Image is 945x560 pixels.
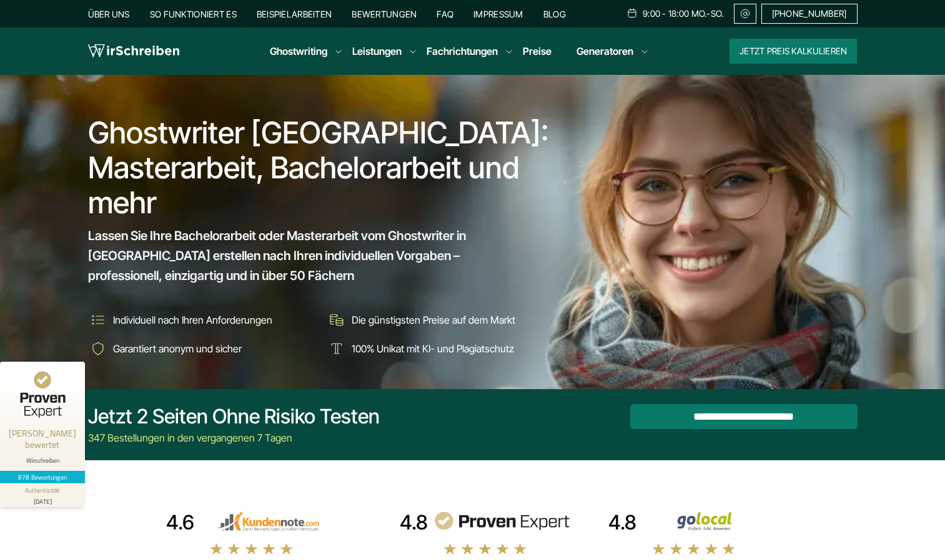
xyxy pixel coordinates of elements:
[352,9,417,19] a: Bewertungen
[88,226,534,286] span: Lassen Sie Ihre Bachelorarbeit oder Masterarbeit vom Ghostwriter in [GEOGRAPHIC_DATA] erstellen n...
[270,44,327,59] a: Ghostwriting
[576,44,633,59] a: Generatoren
[427,44,498,59] a: Fachrichtungen
[88,339,318,359] li: Garantiert anonym und sicher
[150,9,237,19] a: So funktioniert es
[443,542,528,556] img: stars
[166,510,194,535] div: 4.6
[641,511,779,531] img: Wirschreiben Bewertungen
[437,9,453,19] a: FAQ
[257,9,332,19] a: Beispielarbeiten
[473,9,523,19] a: Impressum
[730,39,857,64] button: Jetzt Preis kalkulieren
[88,115,558,220] h1: Ghostwriter [GEOGRAPHIC_DATA]: Masterarbeit, Bachelorarbeit und mehr
[88,310,318,330] li: Individuell nach Ihren Anforderungen
[5,495,80,504] div: [DATE]
[543,9,566,19] a: Blog
[608,510,636,535] div: 4.8
[761,4,858,24] a: [PHONE_NUMBER]
[25,486,61,495] div: Authentizität
[772,9,847,19] span: [PHONE_NUMBER]
[327,310,557,330] li: Die günstigsten Preise auf dem Markt
[5,456,80,465] div: Wirschreiben
[523,45,552,57] a: Preise
[209,542,294,556] img: stars
[651,542,736,556] img: stars
[433,511,570,531] img: provenexpert reviews
[199,511,337,531] img: kundennote
[740,9,751,19] img: Email
[400,510,428,535] div: 4.8
[88,310,108,330] img: Individuell nach Ihren Anforderungen
[643,9,724,19] span: 9:00 - 18:00 Mo.-So.
[88,404,380,429] div: Jetzt 2 Seiten ohne Risiko testen
[352,44,402,59] a: Leistungen
[626,8,638,18] img: Schedule
[88,9,130,19] a: Über uns
[88,430,380,445] div: 347 Bestellungen in den vergangenen 7 Tagen
[327,310,347,330] img: Die günstigsten Preise auf dem Markt
[327,339,347,359] img: 100% Unikat mit KI- und Plagiatschutz
[88,42,179,60] img: logo wirschreiben
[327,339,557,359] li: 100% Unikat mit KI- und Plagiatschutz
[88,339,108,359] img: Garantiert anonym und sicher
